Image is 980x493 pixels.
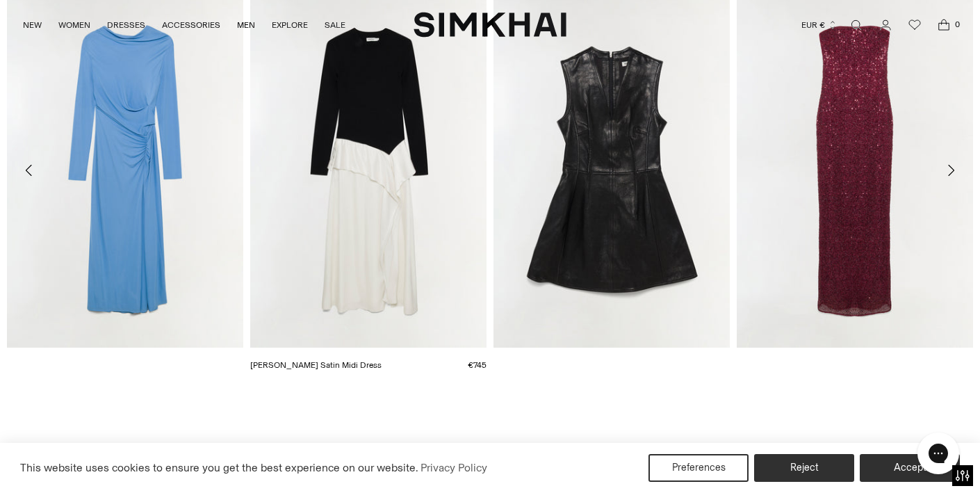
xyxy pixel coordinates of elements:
[901,11,929,39] a: Wishlist
[930,11,958,39] a: Open cart modal
[272,10,308,40] a: EXPLORE
[842,11,870,39] a: Open search modal
[951,18,963,31] span: 0
[414,11,566,38] a: SIMKHAI
[14,155,44,186] button: Move to previous carousel slide
[801,10,838,40] button: EUR €
[58,10,90,40] a: WOMEN
[107,10,145,40] a: DRESSES
[872,11,899,39] a: Go to the account page
[20,461,418,474] span: This website uses cookies to ensure you get the best experience on our website.
[860,454,960,482] button: Accept
[936,155,966,186] button: Move to next carousel slide
[237,10,255,40] a: MEN
[468,360,487,370] span: €745
[418,458,489,478] a: Privacy Policy (opens in a new tab)
[648,454,749,482] button: Preferences
[910,428,966,479] iframe: Gorgias live chat messenger
[162,10,220,40] a: ACCESSORIES
[754,454,854,482] button: Reject
[23,10,42,40] a: NEW
[250,360,382,370] a: [PERSON_NAME] Satin Midi Dress
[325,10,345,40] a: SALE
